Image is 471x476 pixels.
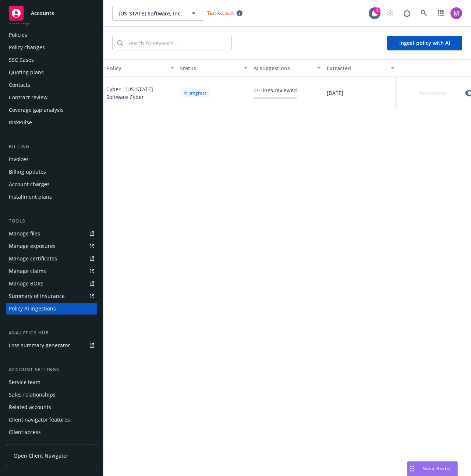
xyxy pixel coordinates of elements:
a: Search [417,6,431,21]
button: Ingest policy with AI [387,36,462,50]
div: Status [180,64,240,72]
button: Nova Assist [407,461,458,476]
div: 1 [374,7,380,14]
div: Extracted [327,64,386,72]
span: Test Account [204,9,245,17]
div: Tools [6,217,97,225]
a: Policies [6,29,97,41]
a: Related accounts [6,401,97,413]
div: Drag to move [407,462,417,476]
button: Policy [103,59,177,77]
a: Accounts [6,3,97,24]
div: 0 / 1 lines reviewed [254,86,297,94]
a: Contract review [6,92,97,103]
a: Client navigator features [6,414,97,426]
span: [US_STATE] Software, Inc. [118,10,182,17]
div: Cyber - [US_STATE] Software Cyber [106,85,174,101]
a: Switch app [433,6,448,21]
a: Start snowing [383,6,397,21]
div: Policies [9,29,27,41]
button: Extracted [324,59,397,77]
a: Account charges [6,178,97,190]
span: Open Client Navigator [14,452,68,459]
div: Account settings [6,366,97,373]
div: Contract review [9,92,47,103]
svg: Search [117,40,123,46]
div: Manage BORs [9,278,43,289]
div: Summary of insurance [9,290,65,302]
div: Client access [9,426,41,438]
div: Manage claims [9,265,46,277]
a: Manage claims [6,265,97,277]
a: Report a Bug [400,6,414,21]
a: Loss summary generator [6,340,97,351]
div: Policy AI ingestions [9,303,56,315]
div: Quoting plans [9,67,44,78]
div: Contacts [9,79,30,91]
a: Manage BORs [6,278,97,289]
div: Sales relationships [9,389,56,401]
span: Nova Assist [422,465,451,472]
input: Search by keyword... [123,36,231,50]
div: Account charges [9,178,50,190]
span: Test Account [207,10,234,16]
a: Coverage gap analysis [6,104,97,116]
a: Manage certificates [6,253,97,264]
button: [US_STATE] Software, Inc. [112,6,204,21]
div: AI suggestions [254,64,313,72]
a: Sales relationships [6,389,97,401]
a: Policy changes [6,42,97,53]
div: SSC Cases [9,54,34,66]
a: Installment plans [6,191,97,203]
a: Contacts [6,79,97,91]
a: Manage files [6,228,97,239]
span: [DATE] [327,89,343,97]
div: Service team [9,376,40,388]
span: Accounts [31,10,54,16]
div: Manage exposures [9,240,56,252]
a: Client access [6,426,97,438]
img: photo [450,7,462,19]
div: Related accounts [9,401,51,413]
div: Loss summary generator [9,340,70,351]
div: In progress [180,88,210,97]
div: Billing [6,143,97,150]
a: Billing updates [6,166,97,178]
div: Manage files [9,228,40,239]
div: Manage certificates [9,253,57,264]
div: RiskPulse [9,117,32,128]
a: Quoting plans [6,67,97,78]
div: Invoices [9,153,29,165]
button: AI suggestions [251,59,324,77]
div: Client navigator features [9,414,70,426]
div: Analytics hub [6,329,97,337]
a: Manage exposures [6,240,97,252]
div: Policy changes [9,42,45,53]
div: Installment plans [9,191,52,203]
a: Summary of insurance [6,290,97,302]
div: Policy [106,64,166,72]
a: Policy AI ingestions [6,303,97,315]
a: SSC Cases [6,54,97,66]
div: Billing updates [9,166,46,178]
div: Coverage gap analysis [9,104,64,116]
a: Invoices [6,153,97,165]
button: Status [177,59,251,77]
a: Service team [6,376,97,388]
a: RiskPulse [6,117,97,128]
